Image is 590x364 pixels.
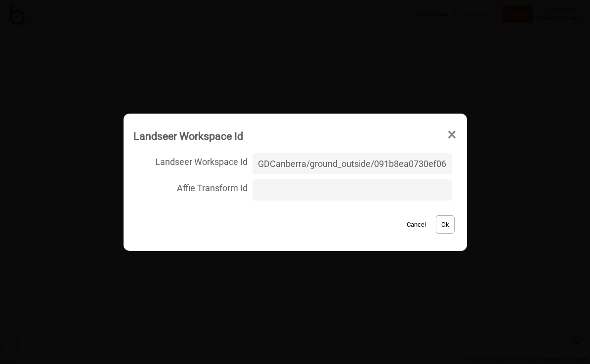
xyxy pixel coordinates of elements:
[133,125,243,147] div: Landseer Workspace Id
[402,215,431,234] button: Cancel
[253,153,452,174] input: Landseer Workspace Id
[436,215,455,234] button: Ok
[447,119,457,151] span: ×
[253,179,452,201] input: Affie Transform Id
[133,177,248,197] span: Affie Transform Id
[133,151,248,171] span: Landseer Workspace Id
